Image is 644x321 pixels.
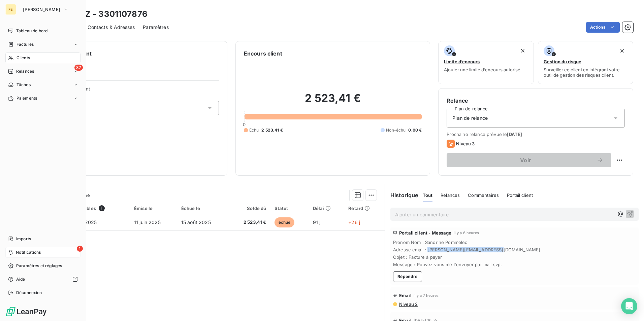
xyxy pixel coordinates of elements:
span: Surveiller ce client en intégrant votre outil de gestion des risques client. [544,67,627,78]
span: Limite d’encours [444,59,480,64]
span: Paramètres et réglages [16,263,62,269]
span: [DATE] [507,132,522,137]
span: Déconnexion [16,290,42,296]
div: Émise le [134,206,173,211]
span: Relances [16,68,34,74]
span: Portail client [507,192,533,198]
div: Pièces comptables [54,205,126,211]
span: 11 juin 2025 [134,219,161,225]
span: Message : Pouvez vous me l'envoyer par mail svp. [393,262,636,267]
span: +26 j [348,219,360,225]
span: Tableau de bord [16,28,47,34]
span: Propriétés Client [54,86,219,96]
button: Actions [586,22,620,33]
span: Niveau 3 [456,141,475,146]
span: Notifications [16,249,41,255]
span: 91 j [313,219,321,225]
span: Échu [249,127,259,133]
span: 2 523,41 € [232,219,266,226]
span: Aide [16,276,25,282]
div: Solde dû [232,206,266,211]
span: 1 [77,246,83,252]
span: Niveau 2 [398,301,418,307]
span: il y a 6 heures [454,231,479,235]
h2: 2 523,41 € [244,92,422,112]
h6: Encours client [244,49,282,58]
span: Voir [455,157,597,163]
span: Email [399,293,412,298]
span: Adresse email : [PERSON_NAME][EMAIL_ADDRESS][DOMAIN_NAME] [393,247,636,252]
h6: Informations client [41,49,219,58]
span: [PERSON_NAME] [23,7,60,12]
span: Portail client - Message [399,230,452,236]
span: Objet : Facture à payer [393,254,636,260]
span: 2 523,41 € [261,127,283,133]
span: 1 [99,205,105,211]
span: 0 [243,122,246,127]
h6: Historique [385,191,419,199]
span: 15 août 2025 [181,219,211,225]
span: Tout [423,192,433,198]
h3: SNA GZ - 3301107876 [59,8,148,20]
span: Paiements [17,95,37,101]
span: Factures [17,41,34,47]
span: il y a 7 heures [414,293,439,297]
span: Prénom Nom : Sandrine Pommelec [393,240,636,245]
span: 87 [74,65,83,71]
div: Retard [348,206,381,211]
div: FE [5,4,16,15]
div: Open Intercom Messenger [621,298,637,314]
span: Plan de relance [452,115,488,121]
span: Imports [16,236,31,242]
span: Gestion du risque [544,59,581,64]
span: Tâches [17,82,31,88]
span: Contacts & Adresses [88,24,135,31]
img: Logo LeanPay [5,306,47,317]
span: Relances [441,192,460,198]
button: Voir [447,153,611,167]
div: Échue le [181,206,224,211]
span: échue [275,217,295,227]
span: Commentaires [468,192,499,198]
span: Paramètres [143,24,169,31]
span: Ajouter une limite d’encours autorisé [444,67,520,72]
span: Prochaine relance prévue le [447,132,625,137]
button: Limite d’encoursAjouter une limite d’encours autorisé [438,41,534,84]
a: Aide [5,274,80,285]
div: Statut [275,206,305,211]
span: Non-échu [386,127,406,133]
button: Répondre [393,271,422,282]
span: Clients [17,55,30,61]
h6: Relance [447,97,625,105]
button: Gestion du risqueSurveiller ce client en intégrant votre outil de gestion des risques client. [538,41,633,84]
div: Délai [313,206,341,211]
span: 0,00 € [408,127,422,133]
